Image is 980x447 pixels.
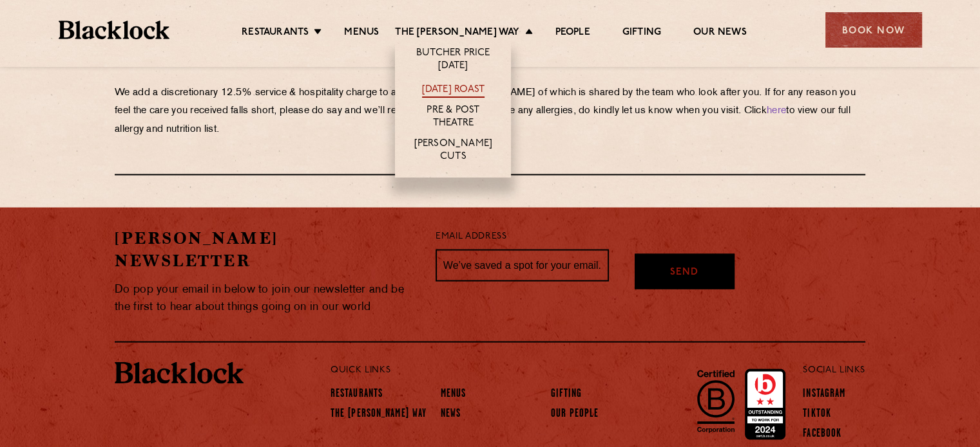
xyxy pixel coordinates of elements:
a: [DATE] Roast [422,84,485,98]
a: Gifting [622,26,661,41]
a: TikTok [803,407,831,421]
label: Email Address [436,229,506,244]
span: Send [670,265,698,280]
img: BL_Textured_Logo-footer-cropped.svg [59,21,170,39]
a: Our News [693,26,747,41]
a: Restaurants [242,26,309,41]
p: Quick Links [331,361,760,378]
a: [PERSON_NAME] Cuts [408,138,498,165]
input: We’ve saved a spot for your email... [436,249,609,281]
p: Social Links [803,361,865,378]
img: Accred_2023_2star.png [745,369,785,439]
a: Restaurants [331,387,383,401]
div: Book Now [825,12,922,48]
a: here [767,106,786,116]
a: The [PERSON_NAME] Way [331,407,427,421]
a: Our People [550,407,599,421]
p: Do pop your email in below to join our newsletter and be the first to hear about things going on ... [115,280,416,315]
h2: [PERSON_NAME] Newsletter [115,226,416,271]
a: Facebook [803,427,841,441]
img: BL_Textured_Logo-footer-cropped.svg [115,361,244,383]
a: Menus [344,26,379,41]
img: B-Corp-Logo-Black-RGB.svg [689,362,742,439]
a: Gifting [550,387,582,401]
a: News [441,407,461,421]
p: We add a discretionary 12.5% service & hospitality charge to all bills every [PERSON_NAME] of whi... [115,84,865,138]
a: People [555,26,590,41]
a: Instagram [803,387,845,401]
a: The [PERSON_NAME] Way [395,26,519,41]
a: Pre & Post Theatre [408,104,498,131]
a: Butcher Price [DATE] [408,47,498,74]
a: Menus [441,387,466,401]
